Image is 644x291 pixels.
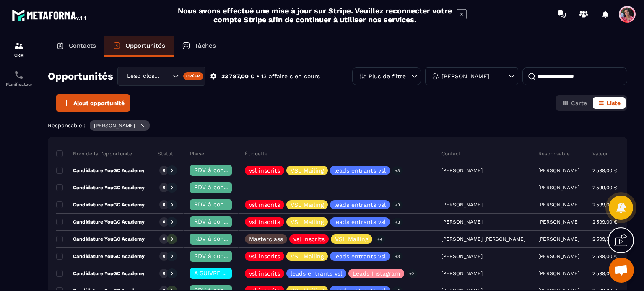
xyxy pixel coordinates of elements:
[14,70,24,80] img: scheduler
[162,72,171,81] input: Search for option
[194,218,248,225] span: RDV à confimer ❓
[538,167,579,173] p: [PERSON_NAME]
[249,270,280,276] p: vsl inscrits
[592,185,617,191] p: 2 599,00 €
[2,34,36,64] a: formationformationCRM
[12,8,87,23] img: logo
[174,36,224,57] a: Tâches
[538,270,579,276] p: [PERSON_NAME]
[221,72,254,80] p: 33 787,00 €
[245,150,267,157] p: Étiquette
[163,219,165,225] p: 0
[183,72,204,80] div: Créer
[406,269,417,278] p: +2
[592,167,617,173] p: 2 599,00 €
[69,42,96,49] p: Contacts
[194,167,248,173] span: RDV à confimer ❓
[48,122,86,129] p: Responsable :
[291,167,324,173] p: VSL Mailing
[291,219,324,225] p: VSL Mailing
[293,236,325,242] p: vsl inscrits
[158,150,173,157] p: Statut
[56,201,145,208] p: Candidature YouGC Academy
[56,236,145,242] p: Candidature YouGC Academy
[557,97,592,109] button: Carte
[392,218,403,227] p: +3
[125,42,165,49] p: Opportunités
[441,150,461,157] p: Contact
[104,36,174,57] a: Opportunités
[190,150,204,157] p: Phase
[56,150,132,157] p: Nom de la l'opportunité
[334,253,386,259] p: leads entrants vsl
[249,236,283,242] p: Masterclass
[592,202,617,208] p: 2 599,00 €
[249,167,280,173] p: vsl inscrits
[607,100,621,106] span: Liste
[249,253,280,259] p: vsl inscrits
[592,219,617,225] p: 2 599,00 €
[592,270,617,276] p: 2 599,00 €
[392,166,403,175] p: +3
[592,150,608,157] p: Valeur
[291,270,342,276] p: leads entrants vsl
[73,99,125,107] span: Ajout opportunité
[94,123,135,129] p: [PERSON_NAME]
[257,72,259,80] p: •
[353,270,400,276] p: Leads Instagram
[374,235,385,244] p: +4
[2,53,36,57] p: CRM
[194,184,248,191] span: RDV à confimer ❓
[56,270,145,277] p: Candidature YouGC Academy
[571,100,587,106] span: Carte
[593,97,626,109] button: Liste
[195,42,216,49] p: Tâches
[194,235,248,242] span: RDV à confimer ❓
[56,219,145,225] p: Candidature YouGC Academy
[592,253,617,259] p: 2 599,00 €
[261,72,320,80] p: 13 affaire s en cours
[48,68,113,85] h2: Opportunités
[163,185,165,191] p: 0
[334,202,386,208] p: leads entrants vsl
[392,201,403,209] p: +3
[538,185,579,191] p: [PERSON_NAME]
[609,258,634,283] div: Ouvrir le chat
[249,202,280,208] p: vsl inscrits
[194,270,230,276] span: A SUIVRE ⏳
[2,82,36,87] p: Planificateur
[56,184,145,191] p: Candidature YouGC Academy
[163,270,165,276] p: 0
[538,150,570,157] p: Responsable
[538,253,579,259] p: [PERSON_NAME]
[2,64,36,93] a: schedulerschedulerPlanificateur
[163,167,165,173] p: 0
[125,72,162,81] span: Lead closing
[194,252,248,259] span: RDV à confimer ❓
[14,41,24,51] img: formation
[56,94,130,112] button: Ajout opportunité
[291,253,324,259] p: VSL Mailing
[117,67,205,86] div: Search for option
[441,73,489,79] p: [PERSON_NAME]
[538,202,579,208] p: [PERSON_NAME]
[163,202,165,208] p: 0
[194,201,248,208] span: RDV à confimer ❓
[177,6,452,24] h2: Nous avons effectué une mise à jour sur Stripe. Veuillez reconnecter votre compte Stripe afin de ...
[392,252,403,261] p: +3
[56,167,145,174] p: Candidature YouGC Academy
[163,253,165,259] p: 0
[369,73,406,79] p: Plus de filtre
[334,219,386,225] p: leads entrants vsl
[334,167,386,173] p: leads entrants vsl
[538,219,579,225] p: [PERSON_NAME]
[163,236,165,242] p: 0
[538,236,579,242] p: [PERSON_NAME]
[48,36,104,57] a: Contacts
[291,202,324,208] p: VSL Mailing
[56,253,145,260] p: Candidature YouGC Academy
[335,236,368,242] p: VSL Mailing
[249,219,280,225] p: vsl inscrits
[592,236,617,242] p: 2 599,00 €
